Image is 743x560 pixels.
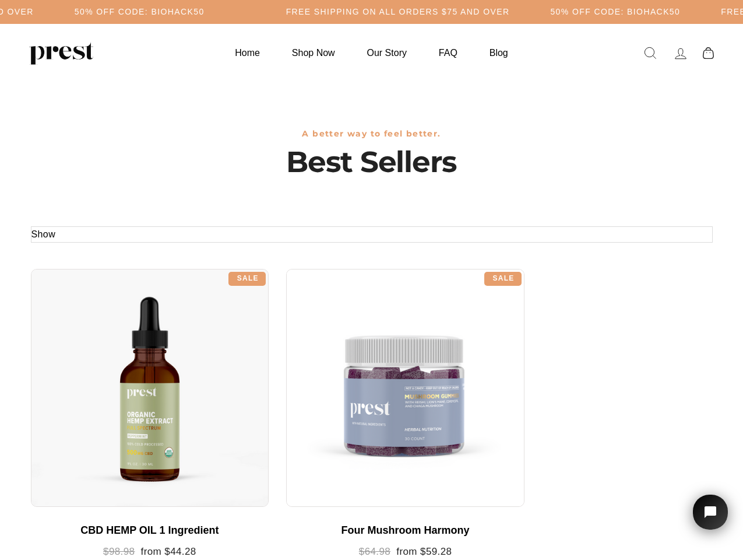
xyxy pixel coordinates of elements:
[43,546,258,558] div: from $44.28
[220,41,522,64] ul: Primary
[43,524,258,537] div: CBD HEMP OIL 1 Ingredient
[29,41,93,65] img: PREST ORGANICS
[75,7,205,17] h5: 50% OFF CODE: BIOHACK50
[353,41,421,64] a: Our Story
[359,546,390,557] span: $64.98
[103,546,135,557] span: $98.98
[220,41,274,64] a: Home
[277,41,350,64] a: Shop Now
[424,41,472,64] a: FAQ
[31,227,56,242] button: Show
[475,41,523,64] a: Blog
[298,546,513,558] div: from $59.28
[678,478,743,560] iframe: Tidio Chat
[286,7,510,17] h5: Free Shipping on all orders $75 and over
[550,7,680,17] h5: 50% OFF CODE: BIOHACK50
[31,145,713,180] h1: Best Sellers
[228,272,266,286] div: Sale
[484,272,522,286] div: Sale
[31,129,713,139] h3: A better way to feel better.
[298,524,513,537] div: Four Mushroom Harmony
